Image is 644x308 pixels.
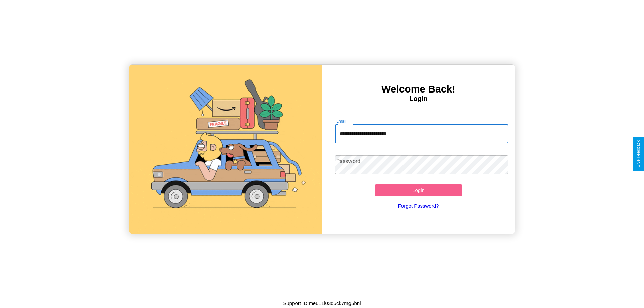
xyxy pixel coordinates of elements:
a: Forgot Password? [332,196,505,215]
img: gif [129,65,322,234]
label: Email [336,118,347,124]
p: Support ID: meu11l03d5ck7mg5bnl [283,299,361,308]
h4: Login [322,95,515,103]
h3: Welcome Back! [322,83,515,95]
button: Login [375,184,462,196]
div: Give Feedback [636,140,641,168]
